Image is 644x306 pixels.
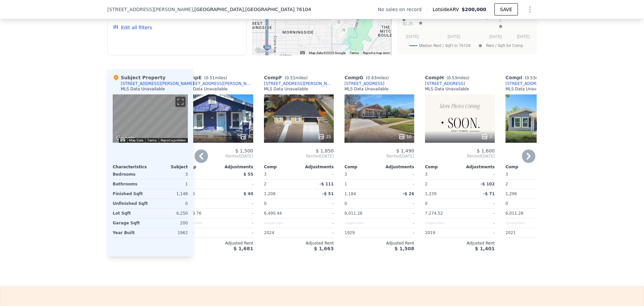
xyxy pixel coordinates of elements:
[344,179,378,189] div: 1
[425,228,459,237] div: 2019
[425,211,443,216] span: 7,274.52
[505,154,575,159] span: Rented [DATE]
[461,218,495,228] div: -
[344,201,347,206] span: 0
[264,241,334,246] div: Adjusted Rent
[152,189,188,199] div: 1,148
[300,199,334,208] div: -
[505,191,517,196] span: 1,296
[526,76,535,80] span: 0.53
[378,6,427,13] div: No sales on record
[419,43,471,48] text: Median Rent / SqFt in 76104
[264,86,308,92] div: MLS Data Unavailable
[264,154,334,159] span: Rented [DATE]
[523,3,537,16] button: Show Options
[505,81,545,86] div: [STREET_ADDRESS]
[264,218,298,228] div: Unspecified
[425,154,495,159] span: Rented [DATE]
[113,170,149,179] div: Bedrooms
[244,172,253,177] span: $ 55
[460,164,495,170] div: Adjustments
[175,97,185,107] button: Toggle fullscreen view
[183,74,230,81] div: Comp E
[381,218,414,228] div: -
[113,164,150,170] div: Characteristics
[183,164,218,170] div: Comp
[344,211,362,216] span: 6,011.28
[344,191,356,196] span: 1,184
[447,34,460,39] text: [DATE]
[300,170,334,179] div: -
[505,201,508,206] span: 0
[113,228,149,237] div: Year Built
[316,148,334,154] span: $ 1,850
[461,209,495,218] div: -
[244,7,311,12] span: , [GEOGRAPHIC_DATA] 76104
[299,164,334,170] div: Adjustments
[433,6,462,13] span: Lotside ARV
[220,179,253,189] div: -
[425,81,465,86] div: [STREET_ADDRESS]
[425,218,459,228] div: Unspecified
[344,74,391,81] div: Comp G
[318,133,331,140] div: 25
[425,86,469,92] div: MLS Data Unavailable
[505,74,550,81] div: Comp I
[344,81,384,86] a: [STREET_ADDRESS]
[363,76,391,80] span: ( miles)
[505,211,523,216] span: 6,011.28
[254,47,276,55] a: Open this area in Google Maps (opens a new window)
[398,133,412,140] div: 10
[505,218,539,228] div: Unspecified
[161,138,186,142] a: Report a problem
[121,81,194,86] div: [STREET_ADDRESS][PERSON_NAME]
[444,76,472,80] span: ( miles)
[425,191,436,196] span: 1,239
[121,86,165,92] div: MLS Data Unavailable
[344,86,389,92] div: MLS Data Unavailable
[322,191,334,196] span: -$ 51
[489,34,502,39] text: [DATE]
[477,148,495,154] span: $ 1,600
[264,164,299,170] div: Comp
[129,138,143,143] button: Map Data
[152,209,188,218] div: 6,250
[344,218,378,228] div: Unspecified
[314,246,334,251] span: $ 1,663
[264,191,275,196] span: 1,208
[381,199,414,208] div: -
[505,241,575,246] div: Adjusted Rent
[381,179,414,189] div: -
[218,164,253,170] div: Adjustments
[381,209,414,218] div: -
[193,6,311,13] span: , [GEOGRAPHIC_DATA]
[419,15,422,19] text: C
[152,179,188,189] div: 1
[403,191,414,196] span: -$ 26
[505,172,508,177] span: 3
[425,241,495,246] div: Adjusted Rent
[381,228,414,237] div: -
[183,154,253,159] span: Rented [DATE]
[425,172,428,177] span: 3
[264,179,298,189] div: 2
[381,170,414,179] div: -
[183,81,253,86] a: [STREET_ADDRESS][PERSON_NAME]
[150,164,188,170] div: Subject
[113,94,188,143] div: Map
[480,182,495,186] span: -$ 102
[300,218,334,228] div: -
[202,76,230,80] span: ( miles)
[264,201,267,206] span: 0
[264,81,334,86] div: [STREET_ADDRESS][PERSON_NAME]
[379,164,414,170] div: Adjustments
[309,51,345,55] span: Map data ©2025 Google
[505,179,539,189] div: 2
[368,76,377,80] span: 0.63
[264,172,267,177] span: 3
[244,191,253,196] span: $ 40
[344,172,347,177] span: 3
[300,228,334,237] div: -
[183,241,253,246] div: Adjusted Rent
